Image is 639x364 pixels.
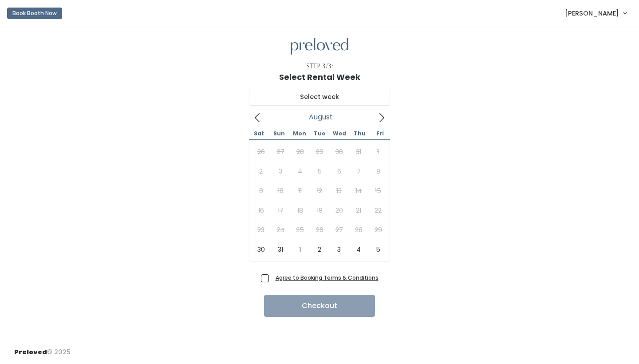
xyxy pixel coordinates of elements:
[271,240,290,259] span: August 31, 2025
[264,295,375,317] button: Checkout
[565,8,619,18] span: [PERSON_NAME]
[7,8,62,19] button: Book Booth Now
[309,131,329,136] span: Tue
[291,38,348,55] img: preloved logo
[251,240,271,259] span: August 30, 2025
[290,240,310,259] span: September 1, 2025
[306,62,333,71] div: Step 3/3:
[329,240,349,259] span: September 3, 2025
[14,348,47,356] span: Preloved
[368,240,388,259] span: September 5, 2025
[556,4,635,23] a: [PERSON_NAME]
[14,340,71,357] div: © 2025
[310,240,329,259] span: September 2, 2025
[249,89,390,106] input: Select week
[249,131,269,136] span: Sat
[309,115,333,119] span: August
[279,73,360,82] h1: Select Rental Week
[350,131,370,136] span: Thu
[276,274,379,281] a: Agree to Booking Terms & Conditions
[330,131,350,136] span: Wed
[370,131,390,136] span: Fri
[289,131,309,136] span: Mon
[7,4,62,23] a: Book Booth Now
[349,240,368,259] span: September 4, 2025
[269,131,289,136] span: Sun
